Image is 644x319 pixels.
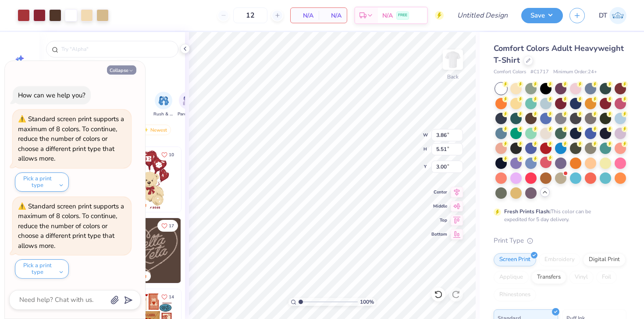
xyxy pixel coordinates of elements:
span: DT [599,11,607,21]
img: Devi Thapa [609,7,626,24]
div: filter for Rush & Bid [153,92,174,118]
span: N/A [324,11,342,20]
span: N/A [382,11,393,20]
div: How can we help you? [18,91,85,100]
input: Untitled Design [450,7,515,24]
img: 587403a7-0594-4a7f-b2bd-0ca67a3ff8dd [116,147,181,212]
div: Foil [596,271,617,284]
button: Collapse [107,65,136,75]
button: Pick a print type [15,259,69,279]
span: 10 [169,153,174,157]
span: Minimum Order: 24 + [553,68,597,76]
span: Rush & Bid [153,111,174,118]
span: # C1717 [530,68,549,76]
span: 14 [169,295,174,299]
input: – – [233,7,267,23]
img: e74243e0-e378-47aa-a400-bc6bcb25063a [181,147,246,212]
div: This color can be expedited for 5 day delivery. [504,208,612,223]
div: Digital Print [583,253,626,266]
span: 17 [169,224,174,228]
span: Comfort Colors Adult Heavyweight T-Shirt [494,43,624,65]
img: Parent's Weekend Image [183,96,193,106]
div: Rhinestones [494,288,536,301]
div: Applique [494,271,529,284]
div: Print Type [494,236,626,246]
img: Rush & Bid Image [159,96,169,106]
div: Standard screen print supports a maximum of 8 colors. To continue, reduce the number of colors or... [18,202,124,250]
button: Like [157,149,178,161]
div: filter for Parent's Weekend [178,92,198,118]
span: Bottom [431,231,447,237]
span: FREE [398,12,407,18]
input: Try "Alpha" [60,45,173,54]
strong: Fresh Prints Flash: [504,208,551,215]
span: Comfort Colors [494,68,526,76]
a: DT [599,7,626,24]
button: Like [157,291,178,303]
button: filter button [153,92,174,118]
span: Parent's Weekend [178,111,198,118]
span: N/A [296,11,313,20]
span: 100 % [360,298,374,306]
div: Newest [138,125,171,135]
button: Pick a print type [15,172,69,192]
img: Back [444,51,462,68]
div: Back [447,73,459,81]
span: Top [431,217,447,223]
div: Standard screen print supports a maximum of 8 colors. To continue, reduce the number of colors or... [18,115,124,163]
img: 12710c6a-dcc0-49ce-8688-7fe8d5f96fe2 [116,218,181,283]
div: Screen Print [494,253,536,266]
button: Save [521,8,563,23]
div: Transfers [531,271,566,284]
span: Center [431,189,447,195]
button: Like [157,220,178,232]
img: ead2b24a-117b-4488-9b34-c08fd5176a7b [181,218,246,283]
span: Middle [431,203,447,209]
div: Vinyl [569,271,594,284]
button: filter button [178,92,198,118]
div: Embroidery [539,253,580,266]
